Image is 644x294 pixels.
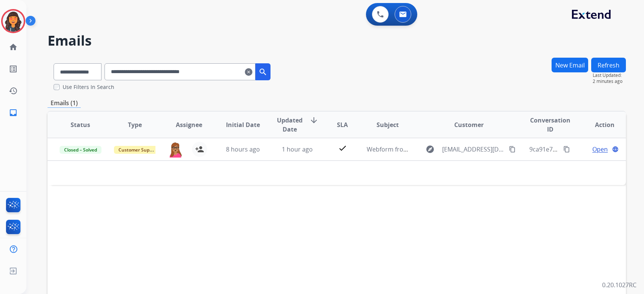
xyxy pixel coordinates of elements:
span: Type [128,120,142,129]
label: Use Filters In Search [63,83,114,91]
button: Refresh [591,58,626,72]
h2: Emails [48,33,626,48]
th: Action [572,112,626,138]
mat-icon: person_add [195,145,204,154]
mat-icon: arrow_downward [309,116,318,125]
span: 9ca91e70-645b-47ef-bc09-31c8bc8d3ae7 [529,145,644,153]
span: 2 minutes ago [593,78,626,84]
mat-icon: check [338,144,347,153]
span: Conversation ID [529,116,571,134]
span: Subject [377,120,399,129]
span: Status [71,120,90,129]
mat-icon: content_copy [563,146,570,153]
span: 8 hours ago [226,145,260,153]
p: Emails (1) [48,98,81,108]
span: SLA [337,120,348,129]
span: Assignee [176,120,202,129]
mat-icon: history [9,86,18,95]
span: Closed – Solved [60,146,101,154]
mat-icon: content_copy [509,146,516,153]
span: Updated Date [277,116,303,134]
mat-icon: list_alt [9,64,18,73]
span: 1 hour ago [282,145,313,153]
img: agent-avatar [168,142,183,158]
mat-icon: inbox [9,108,18,117]
button: New Email [552,58,588,72]
mat-icon: home [9,43,18,52]
mat-icon: search [258,67,267,77]
span: Webform from [EMAIL_ADDRESS][DOMAIN_NAME] on [DATE] [367,145,538,153]
img: avatar [3,11,24,32]
span: Initial Date [226,120,260,129]
span: Customer [454,120,484,129]
mat-icon: clear [245,67,252,77]
span: Customer Support [114,146,163,154]
span: Last Updated: [593,72,626,78]
span: Open [592,145,608,154]
mat-icon: explore [426,145,435,154]
mat-icon: language [612,146,619,153]
span: [EMAIL_ADDRESS][DOMAIN_NAME] [442,145,505,154]
p: 0.20.1027RC [602,280,636,289]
